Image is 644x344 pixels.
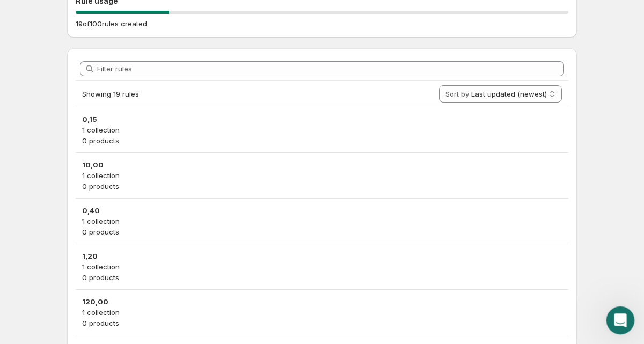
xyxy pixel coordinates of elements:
div: Welcome. We are glad you are here. Please let us know if you have any troubles or need anything. [33,64,195,95]
p: 1 collection [82,261,562,272]
p: 1 collection [82,125,562,135]
p: 1 collection [82,216,562,226]
span: Showing 19 rules [82,90,139,98]
button: Emoji picker [17,262,25,270]
button: go back [7,4,27,25]
p: 0 products [82,181,562,192]
p: 0 products [82,318,562,328]
p: 19 of 100 rules created [76,18,147,29]
p: 0 products [82,272,562,283]
button: Gif picker [34,262,42,270]
h3: 10,00 [82,159,562,170]
input: Filter rules [97,61,564,76]
p: 1 collection [82,307,562,318]
button: Send a message… [184,258,201,275]
button: Home [168,4,188,25]
button: Upload attachment [51,262,60,270]
p: 1 collection [82,170,562,181]
p: 0 products [82,135,562,146]
div: Profile image for Anupam [31,6,48,23]
iframe: Intercom live chat [606,306,635,335]
div: Close [188,4,208,24]
p: 0 products [82,226,562,237]
h3: 1,20 [82,251,562,261]
h3: 120,00 [82,296,562,307]
h3: 0,40 [82,205,562,216]
p: Back in 3 hours [61,13,115,24]
textarea: Message… [9,239,206,258]
h3: 0,15 [82,114,562,125]
h1: Sasquatch Studio [52,5,126,13]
